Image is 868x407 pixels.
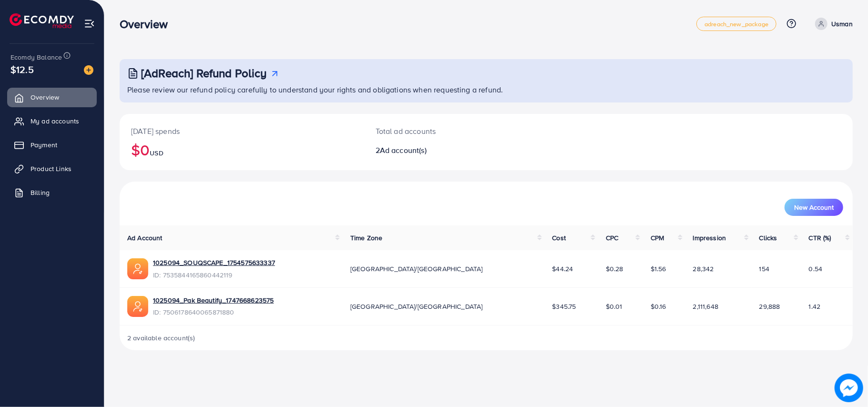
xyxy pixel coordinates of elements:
[7,112,97,131] a: My ad accounts
[794,204,834,211] span: New Account
[84,18,95,29] img: menu
[31,188,50,197] span: Billing
[131,125,353,137] p: [DATE] spends
[350,302,483,311] span: [GEOGRAPHIC_DATA]/[GEOGRAPHIC_DATA]
[31,92,59,102] span: Overview
[120,17,175,31] h3: Overview
[141,66,267,80] h3: [AdReach] Refund Policy
[759,233,777,243] span: Clicks
[131,141,353,159] h2: $0
[831,18,853,30] p: Usman
[552,302,576,311] span: $345.75
[376,125,536,137] p: Total ad accounts
[606,302,623,311] span: $0.01
[376,146,536,155] h2: 2
[153,295,274,305] a: 1025094_Pak Beautify_1747668623575
[811,18,853,30] a: Usman
[153,258,275,267] a: 1025094_SOUQSCAPE_1754575633337
[7,159,97,178] a: Product Links
[7,135,97,154] a: Payment
[127,333,195,343] span: 2 available account(s)
[10,62,34,76] span: $12.5
[809,264,823,274] span: 0.54
[759,302,780,311] span: 29,888
[693,233,726,243] span: Impression
[696,17,776,31] a: adreach_new_package
[759,264,769,274] span: 154
[606,264,623,274] span: $0.28
[380,145,427,155] span: Ad account(s)
[153,270,275,280] span: ID: 7535844165860442119
[651,233,664,243] span: CPM
[350,264,483,274] span: [GEOGRAPHIC_DATA]/[GEOGRAPHIC_DATA]
[127,296,148,317] img: ic-ads-acc.e4c84228.svg
[705,21,768,27] span: adreach_new_package
[552,233,566,243] span: Cost
[31,140,57,150] span: Payment
[84,65,93,75] img: image
[693,264,714,274] span: 28,342
[651,264,666,274] span: $1.56
[10,13,74,28] img: logo
[785,199,843,216] button: New Account
[127,258,148,279] img: ic-ads-acc.e4c84228.svg
[127,233,163,243] span: Ad Account
[809,302,821,311] span: 1.42
[7,88,97,107] a: Overview
[31,164,71,173] span: Product Links
[651,302,666,311] span: $0.16
[835,374,863,402] img: image
[153,307,274,317] span: ID: 7506178640065871880
[31,116,79,126] span: My ad accounts
[552,264,573,274] span: $44.24
[693,302,718,311] span: 2,111,648
[350,233,382,243] span: Time Zone
[606,233,618,243] span: CPC
[809,233,831,243] span: CTR (%)
[127,84,847,95] p: Please review our refund policy carefully to understand your rights and obligations when requesti...
[10,52,62,62] span: Ecomdy Balance
[150,148,163,158] span: USD
[7,183,97,202] a: Billing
